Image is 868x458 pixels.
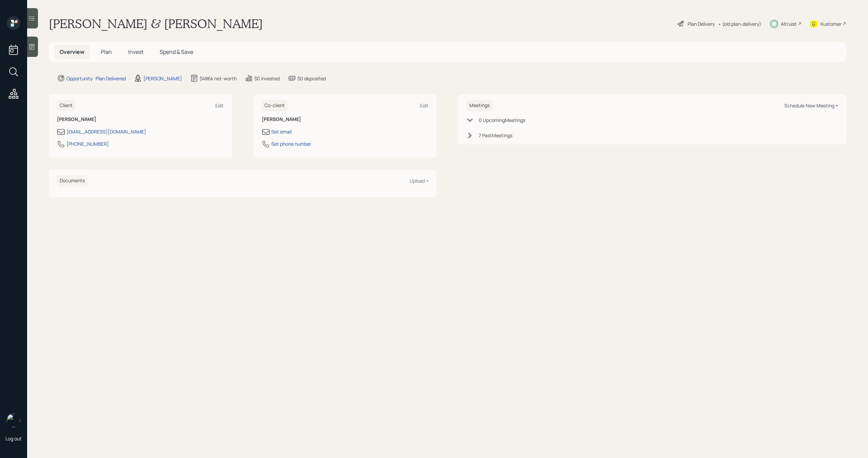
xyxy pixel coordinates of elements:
div: Altruist [781,20,797,27]
div: 7 Past Meeting s [479,132,512,139]
div: Upload + [410,178,429,184]
div: Schedule New Meeting + [784,102,838,109]
div: • (old plan-delivery) [718,20,761,27]
h1: [PERSON_NAME] & [PERSON_NAME] [49,16,263,31]
div: Edit [420,102,429,109]
div: $0 invested [254,75,280,82]
div: Log out [5,435,22,442]
div: 0 Upcoming Meeting s [479,117,525,124]
h6: [PERSON_NAME] [262,117,429,122]
span: Plan [101,48,112,56]
img: michael-russo-headshot.png [7,414,20,427]
div: Opportunity · Plan Delivered [66,75,126,82]
div: [PHONE_NUMBER] [66,140,109,147]
span: Invest [128,48,143,56]
span: Spend & Save [160,48,193,56]
div: [PERSON_NAME] [143,75,182,82]
h6: Client [57,100,75,111]
div: Set email [271,128,292,135]
div: Plan Delivery [688,20,715,27]
div: Kustomer [821,20,842,27]
div: Set phone number [271,140,311,147]
div: $0 deposited [297,75,326,82]
h6: Co-client [262,100,288,111]
h6: Documents [57,175,87,186]
div: $486k net-worth [200,75,237,82]
h6: Meetings [467,100,492,111]
h6: [PERSON_NAME] [57,117,224,122]
div: Edit [215,102,224,109]
span: Overview [60,48,84,56]
div: [EMAIL_ADDRESS][DOMAIN_NAME] [66,128,146,135]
